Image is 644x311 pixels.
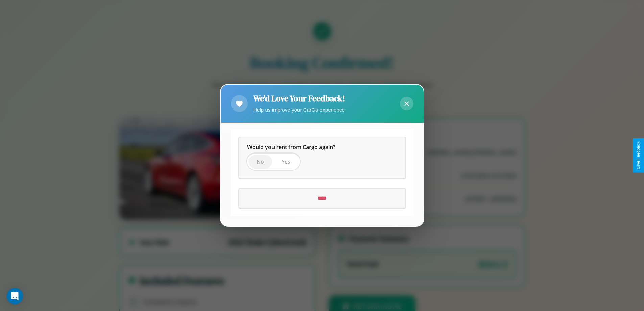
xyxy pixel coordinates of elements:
div: Give Feedback [636,142,641,169]
h2: We'd Love Your Feedback! [253,93,345,104]
span: Yes [282,158,290,166]
span: Would you rent from Cargo again? [247,143,335,151]
div: Open Intercom Messenger [7,288,23,304]
span: No [257,158,264,166]
p: Help us improve your CarGo experience [253,105,345,114]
